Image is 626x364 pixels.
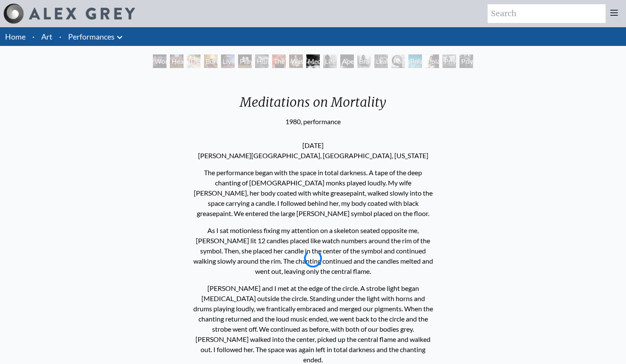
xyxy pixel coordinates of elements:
[68,31,115,43] a: Performances
[255,54,269,68] div: Human Race
[425,54,439,68] div: Polarity Works
[488,4,606,23] input: Search
[41,31,52,43] a: Art
[233,117,393,127] div: 1980, performance
[442,54,456,68] div: Private Billboard
[357,54,371,68] div: Brain Sack
[56,27,65,46] li: ·
[391,54,405,68] div: Polar Unity
[221,54,235,68] div: Living Cross
[233,94,393,117] div: Meditations on Mortality
[289,54,303,68] div: Wasteland
[153,54,167,68] div: World Spirit
[323,54,337,68] div: Life Energy
[340,54,354,68] div: Apex
[192,164,434,222] p: The performance began with the space in total darkness. A tape of the deep chanting of [DEMOGRAPH...
[459,54,473,68] div: Private Subway
[306,54,320,68] div: Meditations on Mortality
[192,222,434,280] p: As I sat motionless fixing my attention on a skeleton seated opposite me, [PERSON_NAME] lit 12 ca...
[238,54,252,68] div: Prayer Wheel
[272,54,286,68] div: The Beast
[5,32,26,41] a: Home
[374,54,388,68] div: Leaflets
[192,137,434,164] p: [DATE] [PERSON_NAME][GEOGRAPHIC_DATA], [GEOGRAPHIC_DATA], [US_STATE]
[29,27,38,46] li: ·
[408,54,422,68] div: Polar Wandering
[204,54,218,68] div: Burnt Offering
[170,54,184,68] div: Heart Net
[187,54,201,68] div: [DEMOGRAPHIC_DATA]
